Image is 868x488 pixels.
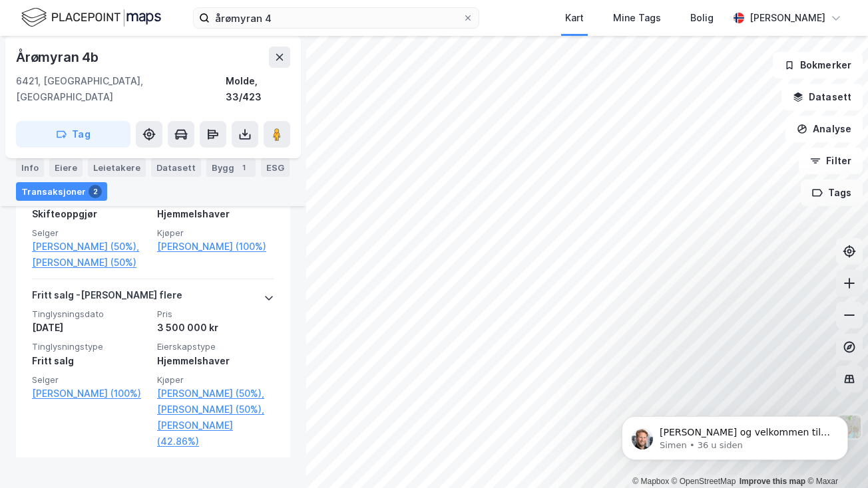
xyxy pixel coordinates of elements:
[157,239,274,255] a: [PERSON_NAME] (100%)
[151,158,201,177] div: Datasett
[785,116,863,142] button: Analyse
[21,6,161,29] img: logo.f888ab2527a4732fd821a326f86c7f29.svg
[261,158,290,177] div: ESG
[750,10,825,26] div: [PERSON_NAME]
[799,148,863,174] button: Filter
[32,341,149,352] span: Tinglysningstype
[157,206,274,222] div: Hjemmelshaver
[32,255,149,271] a: [PERSON_NAME] (50%)
[672,477,736,486] a: OpenStreetMap
[157,374,274,386] span: Kjøper
[32,287,182,308] div: Fritt salg - [PERSON_NAME] flere
[740,477,805,486] a: Improve this map
[210,8,463,28] input: Søk på adresse, matrikkel, gårdeiere, leietakere eller personer
[157,386,274,402] a: [PERSON_NAME] (50%),
[88,158,146,177] div: Leietakere
[16,73,226,105] div: 6421, [GEOGRAPHIC_DATA], [GEOGRAPHIC_DATA]
[16,158,44,177] div: Info
[781,84,863,110] button: Datasett
[226,73,290,105] div: Molde, 33/423
[157,341,274,352] span: Eierskapstype
[32,374,149,386] span: Selger
[690,10,714,26] div: Bolig
[773,52,863,78] button: Bokmerker
[613,10,661,26] div: Mine Tags
[32,206,149,222] div: Skifteoppgjør
[16,47,101,68] div: Årømyran 4b
[157,402,274,418] a: [PERSON_NAME] (50%),
[58,39,228,102] span: [PERSON_NAME] og velkommen til Newsec Maps, [PERSON_NAME] det er du lurer på så er det bare å ta ...
[32,239,149,255] a: [PERSON_NAME] (50%),
[32,386,149,402] a: [PERSON_NAME] (100%)
[32,353,149,369] div: Fritt salg
[32,320,149,336] div: [DATE]
[157,308,274,320] span: Pris
[206,158,256,177] div: Bygg
[58,51,230,63] p: Message from Simen, sent 36 u siden
[237,161,250,174] div: 1
[632,477,669,486] a: Mapbox
[16,121,130,148] button: Tag
[157,418,274,449] a: [PERSON_NAME] (42.86%)
[157,320,274,336] div: 3 500 000 kr
[49,158,83,177] div: Eiere
[32,227,149,239] span: Selger
[157,227,274,239] span: Kjøper
[565,10,584,26] div: Kart
[801,180,863,206] button: Tags
[602,388,868,481] iframe: Intercom notifications melding
[16,182,107,201] div: Transaksjoner
[32,308,149,320] span: Tinglysningsdato
[157,353,274,369] div: Hjemmelshaver
[89,185,102,198] div: 2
